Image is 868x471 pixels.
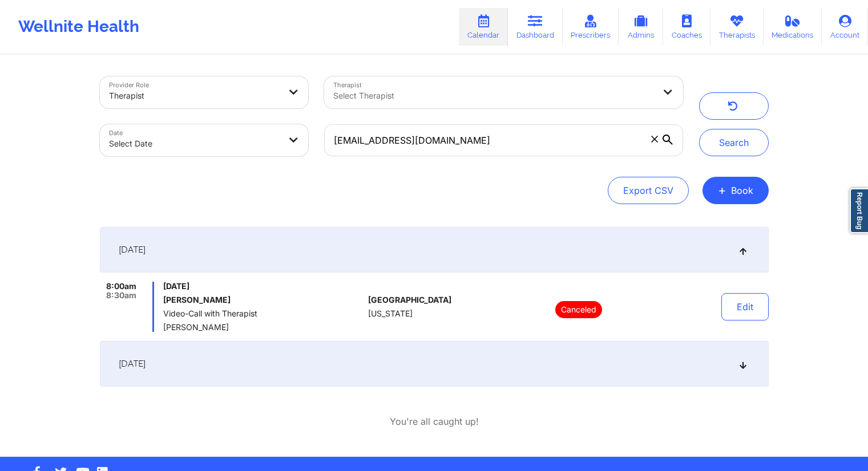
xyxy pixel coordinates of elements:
span: [PERSON_NAME] [163,323,364,332]
span: [DATE] [163,282,364,291]
button: Export CSV [608,177,689,204]
span: [GEOGRAPHIC_DATA] [368,295,451,304]
button: Edit [721,293,769,320]
input: Search Appointments [324,124,683,156]
a: Therapists [710,8,764,46]
div: Select Date [109,131,280,156]
span: + [718,187,726,193]
p: Canceled [555,301,602,318]
span: Video-Call with Therapist [163,309,364,318]
span: [DATE] [119,358,146,370]
div: Therapist [109,83,280,108]
a: Prescribers [563,8,619,46]
h6: [PERSON_NAME] [163,295,364,304]
p: You're all caught up! [390,415,479,428]
span: 8:30am [106,291,136,300]
a: Coaches [663,8,710,46]
span: [DATE] [119,244,146,255]
span: 8:00am [106,282,136,291]
a: Calendar [459,8,508,46]
a: Medications [764,8,822,46]
a: Account [822,8,868,46]
a: Dashboard [508,8,563,46]
a: Admins [619,8,663,46]
button: +Book [703,177,769,204]
span: [US_STATE] [368,309,413,318]
button: Search [699,129,769,156]
a: Report Bug [850,188,868,233]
